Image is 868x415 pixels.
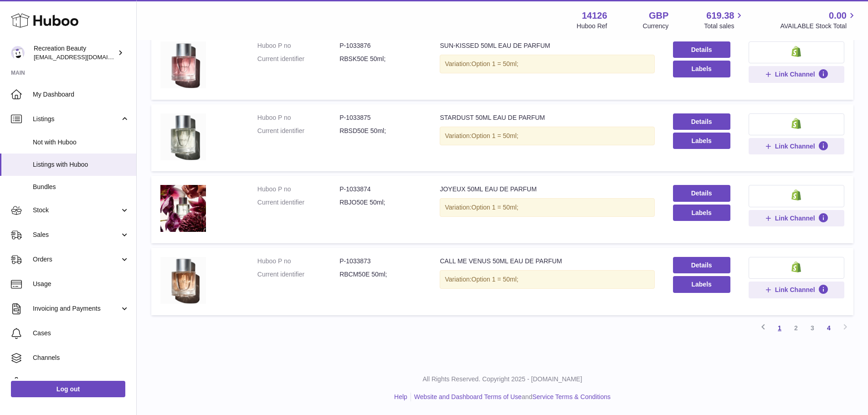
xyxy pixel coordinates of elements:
[775,70,815,78] span: Link Channel
[11,381,125,397] a: Log out
[34,44,116,61] div: Recreation Beauty
[257,185,339,194] dt: Huboo P no
[33,304,120,313] span: Invoicing and Payments
[440,113,654,122] div: STARDUST 50ML EAU DE PARFUM
[394,393,407,400] a: Help
[673,113,730,130] a: Details
[440,127,654,145] div: Variation:
[257,257,339,266] dt: Huboo P no
[440,270,654,289] div: Variation:
[144,375,861,384] p: All Rights Reserved. Copyright 2025 - [DOMAIN_NAME]
[804,320,821,336] a: 3
[673,61,730,77] button: Labels
[775,214,815,222] span: Link Channel
[673,133,730,149] button: Labels
[33,378,129,387] span: Settings
[257,55,339,63] dt: Current identifier
[780,10,857,31] a: 0.00 AVAILABLE Stock Total
[791,46,801,57] img: shopify-small.png
[339,257,421,266] dd: P-1033873
[33,183,129,191] span: Bundles
[440,41,654,50] div: SUN-KISSED 50ML EAU DE PARFUM
[33,206,120,215] span: Stock
[780,22,857,31] span: AVAILABLE Stock Total
[673,257,730,273] a: Details
[160,113,206,160] img: STARDUST 50ML EAU DE PARFUM
[472,276,519,283] span: Option 1 = 50ml;
[11,46,25,60] img: internalAdmin-14126@internal.huboo.com
[160,185,206,232] img: JOYEUX 50ML EAU DE PARFUM
[821,320,837,336] a: 4
[339,198,421,207] dd: RBJO50E 50ml;
[339,185,421,194] dd: P-1033874
[33,90,129,99] span: My Dashboard
[673,185,730,201] a: Details
[775,142,815,150] span: Link Channel
[34,53,134,61] span: [EMAIL_ADDRESS][DOMAIN_NAME]
[440,185,654,194] div: JOYEUX 50ML EAU DE PARFUM
[339,55,421,63] dd: RBSK50E 50ml;
[339,41,421,50] dd: P-1033876
[704,22,745,31] span: Total sales
[257,127,339,135] dt: Current identifier
[257,198,339,207] dt: Current identifier
[791,118,801,129] img: shopify-small.png
[160,41,206,88] img: SUN-KISSED 50ML EAU DE PARFUM
[649,10,668,22] strong: GBP
[582,10,607,22] strong: 14126
[440,257,654,266] div: CALL ME VENUS 50ML EAU DE PARFUM
[788,320,804,336] a: 2
[791,261,801,272] img: shopify-small.png
[33,354,129,362] span: Channels
[411,393,611,401] li: and
[257,270,339,279] dt: Current identifier
[33,280,129,288] span: Usage
[33,255,120,264] span: Orders
[791,190,801,200] img: shopify-small.png
[749,66,844,82] button: Link Channel
[33,231,120,239] span: Sales
[829,10,847,22] span: 0.00
[577,22,607,31] div: Huboo Ref
[33,115,120,123] span: Listings
[33,160,129,169] span: Listings with Huboo
[704,10,745,31] a: 619.38 Total sales
[749,138,844,154] button: Link Channel
[339,270,421,279] dd: RBCM50E 50ml;
[257,41,339,50] dt: Huboo P no
[440,55,654,73] div: Variation:
[749,282,844,298] button: Link Channel
[673,41,730,58] a: Details
[472,132,519,139] span: Option 1 = 50ml;
[472,204,519,211] span: Option 1 = 50ml;
[775,286,815,294] span: Link Channel
[643,22,669,31] div: Currency
[257,113,339,122] dt: Huboo P no
[440,198,654,217] div: Variation:
[472,60,519,67] span: Option 1 = 50ml;
[532,393,611,400] a: Service Terms & Conditions
[673,205,730,221] button: Labels
[706,10,734,22] span: 619.38
[33,329,129,338] span: Cases
[339,127,421,135] dd: RBSD50E 50ml;
[673,276,730,292] button: Labels
[339,113,421,122] dd: P-1033875
[771,320,788,336] a: 1
[160,257,206,304] img: CALL ME VENUS 50ML EAU DE PARFUM
[33,138,129,147] span: Not with Huboo
[749,210,844,226] button: Link Channel
[414,393,522,400] a: Website and Dashboard Terms of Use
